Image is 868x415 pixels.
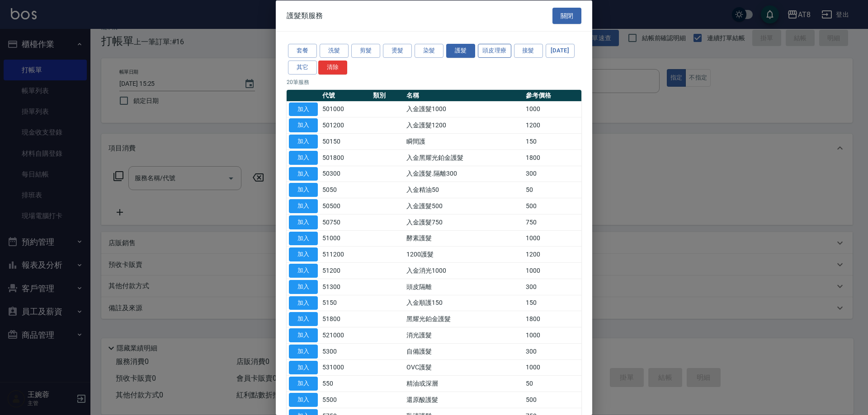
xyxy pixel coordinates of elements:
[371,89,404,101] th: 類別
[524,279,581,295] td: 300
[524,311,581,327] td: 1800
[404,246,524,262] td: 1200護髮
[288,44,317,58] button: 套餐
[404,359,524,376] td: OVC護髮
[320,117,371,133] td: 501200
[320,327,371,343] td: 521000
[404,166,524,182] td: 入金護髮.隔離300
[289,215,318,229] button: 加入
[524,246,581,262] td: 1200
[404,311,524,327] td: 黑耀光鉑金護髮
[289,264,318,278] button: 加入
[524,117,581,133] td: 1200
[524,149,581,166] td: 1800
[404,230,524,247] td: 酵素護髮
[524,327,581,343] td: 1000
[289,247,318,261] button: 加入
[289,199,318,213] button: 加入
[404,133,524,149] td: 瞬間護
[524,182,581,198] td: 50
[289,344,318,358] button: 加入
[404,117,524,133] td: 入金護髮1200
[320,392,371,408] td: 5500
[524,166,581,182] td: 300
[320,279,371,295] td: 51300
[404,392,524,408] td: 還原酸護髮
[320,214,371,230] td: 50750
[514,44,543,58] button: 接髮
[289,360,318,374] button: 加入
[546,44,575,58] button: [DATE]
[289,231,318,245] button: 加入
[320,89,371,101] th: 代號
[320,295,371,311] td: 5150
[524,262,581,279] td: 1000
[289,328,318,342] button: 加入
[320,166,371,182] td: 50300
[415,44,443,58] button: 染髮
[289,118,318,132] button: 加入
[320,343,371,359] td: 5300
[320,198,371,214] td: 50500
[404,149,524,166] td: 入金黑耀光鉑金護髮
[288,60,317,74] button: 其它
[320,133,371,149] td: 50150
[320,149,371,166] td: 501800
[287,11,323,20] span: 護髮類服務
[289,377,318,391] button: 加入
[320,230,371,247] td: 51000
[552,7,581,24] button: 關閉
[404,214,524,230] td: 入金護髮750
[320,375,371,392] td: 550
[287,78,581,86] p: 20 筆服務
[404,343,524,359] td: 自備護髮
[320,101,371,117] td: 501000
[289,393,318,407] button: 加入
[404,101,524,117] td: 入金護髮1000
[289,150,318,164] button: 加入
[289,183,318,197] button: 加入
[351,44,380,58] button: 剪髮
[320,182,371,198] td: 5050
[524,295,581,311] td: 150
[524,214,581,230] td: 750
[524,392,581,408] td: 500
[289,135,318,149] button: 加入
[446,44,475,58] button: 護髮
[524,230,581,247] td: 1000
[404,327,524,343] td: 消光護髮
[383,44,412,58] button: 燙髮
[404,295,524,311] td: 入金順護150
[524,359,581,376] td: 1000
[289,102,318,116] button: 加入
[524,101,581,117] td: 1000
[320,359,371,376] td: 531000
[404,198,524,214] td: 入金護髮500
[320,262,371,279] td: 51200
[289,312,318,326] button: 加入
[524,198,581,214] td: 500
[289,280,318,294] button: 加入
[320,246,371,262] td: 511200
[524,375,581,392] td: 50
[404,262,524,279] td: 入金消光1000
[320,311,371,327] td: 51800
[524,343,581,359] td: 300
[289,296,318,310] button: 加入
[524,133,581,149] td: 150
[478,44,511,58] button: 頭皮理療
[404,279,524,295] td: 頭皮隔離
[404,375,524,392] td: 精油或深層
[404,182,524,198] td: 入金精油50
[524,89,581,101] th: 參考價格
[320,44,349,58] button: 洗髮
[404,89,524,101] th: 名稱
[289,167,318,181] button: 加入
[318,60,347,74] button: 清除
